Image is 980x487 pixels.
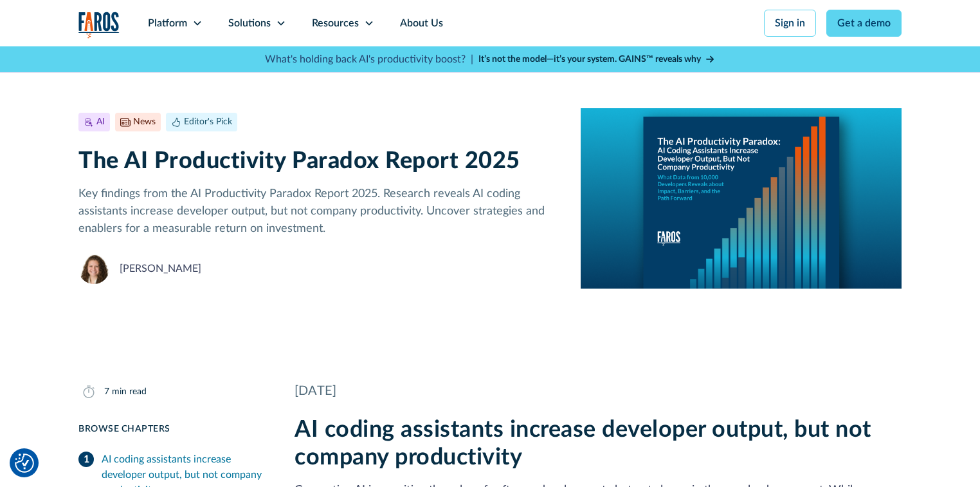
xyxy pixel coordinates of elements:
[228,15,271,31] div: Solutions
[78,12,120,38] img: Logo of the analytics and reporting company Faros.
[265,52,473,67] p: What's holding back AI's productivity boost? |
[78,423,264,436] div: Browse Chapters
[312,15,359,31] div: Resources
[120,261,201,276] div: [PERSON_NAME]
[15,454,34,473] button: Cookie Settings
[295,381,902,401] div: [DATE]
[104,385,109,399] div: 7
[581,108,902,289] img: A report cover on a blue background. The cover reads:The AI Productivity Paradox: AI Coding Assis...
[112,385,147,399] div: min read
[78,253,109,284] img: Neely Dunlap
[133,115,156,129] div: News
[15,454,34,473] img: Revisit consent button
[764,10,816,37] a: Sign in
[148,15,187,31] div: Platform
[826,10,902,37] a: Get a demo
[478,53,715,66] a: It’s not the model—it’s your system. GAINS™ reveals why
[78,12,120,38] a: home
[184,115,232,129] div: Editor's Pick
[295,416,902,472] h2: AI coding assistants increase developer output, but not company productivity
[478,55,701,64] strong: It’s not the model—it’s your system. GAINS™ reveals why
[96,115,105,129] div: AI
[78,148,560,175] h1: The AI Productivity Paradox Report 2025
[78,186,560,238] p: Key findings from the AI Productivity Paradox Report 2025. Research reveals AI coding assistants ...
